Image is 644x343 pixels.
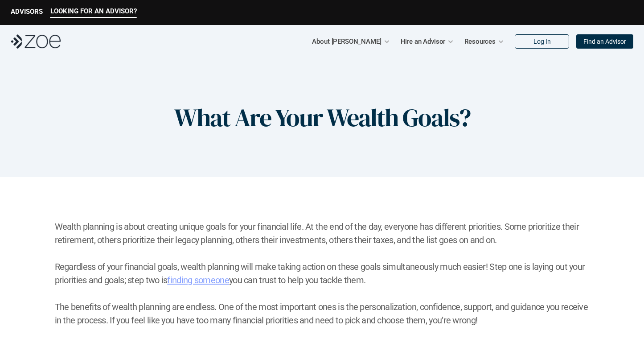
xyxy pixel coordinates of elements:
p: About [PERSON_NAME] [312,35,381,48]
p: ADVISORS [11,8,43,16]
h2: Wealth planning is about creating unique goals for your financial life. At the end of the day, ev... [55,220,590,327]
p: Find an Advisor [583,38,626,45]
a: finding someone [167,275,229,285]
p: Hire an Advisor [401,35,446,48]
p: Resources [464,35,496,48]
a: Find an Advisor [576,34,633,49]
h1: What Are Your Wealth Goals? [174,103,470,132]
p: Log In [533,38,551,45]
a: Log In [515,34,569,49]
p: LOOKING FOR AN ADVISOR? [50,7,137,15]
